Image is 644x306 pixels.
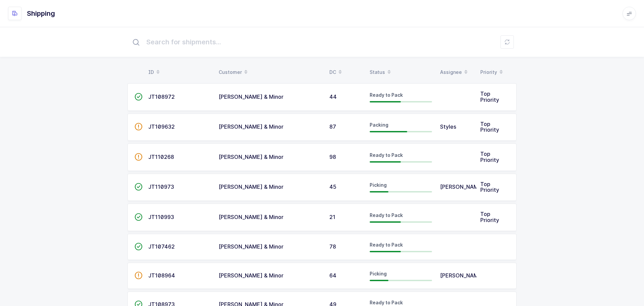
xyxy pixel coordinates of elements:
[219,123,283,130] span: [PERSON_NAME] & Minor
[148,183,174,190] span: JT110973
[148,93,175,100] span: JT108972
[219,183,283,190] span: [PERSON_NAME] & Minor
[329,214,335,220] span: 21
[329,272,336,279] span: 64
[329,67,362,78] div: DC
[370,122,388,128] span: Packing
[440,272,484,279] span: [PERSON_NAME]
[329,123,336,130] span: 87
[148,123,175,130] span: JT109632
[480,181,499,193] span: Top Priority
[219,243,283,250] span: [PERSON_NAME] & Minor
[370,182,387,188] span: Picking
[370,67,432,78] div: Status
[370,92,403,98] span: Ready to Pack
[440,123,456,130] span: Styles
[370,300,403,305] span: Ready to Pack
[135,243,143,250] span: 
[480,150,499,163] span: Top Priority
[440,183,484,190] span: [PERSON_NAME]
[329,154,336,160] span: 98
[329,183,336,190] span: 45
[219,67,321,78] div: Customer
[219,154,283,160] span: [PERSON_NAME] & Minor
[135,183,143,190] span: 
[329,243,336,250] span: 78
[219,214,283,220] span: [PERSON_NAME] & Minor
[370,271,387,276] span: Picking
[219,93,283,100] span: [PERSON_NAME] & Minor
[135,154,143,160] span: 
[135,214,143,220] span: 
[440,67,472,78] div: Assignee
[148,243,175,250] span: JT107462
[370,152,403,158] span: Ready to Pack
[127,31,517,53] input: Search for shipments...
[135,123,143,130] span: 
[148,154,174,160] span: JT110268
[135,93,143,100] span: 
[370,212,403,218] span: Ready to Pack
[480,211,499,223] span: Top Priority
[370,242,403,248] span: Ready to Pack
[480,90,499,103] span: Top Priority
[27,8,55,19] h1: Shipping
[480,121,499,133] span: Top Priority
[329,93,337,100] span: 44
[219,272,283,279] span: [PERSON_NAME] & Minor
[148,67,211,78] div: ID
[135,272,143,279] span: 
[148,214,174,220] span: JT110993
[148,272,175,279] span: JT108964
[480,67,513,78] div: Priority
